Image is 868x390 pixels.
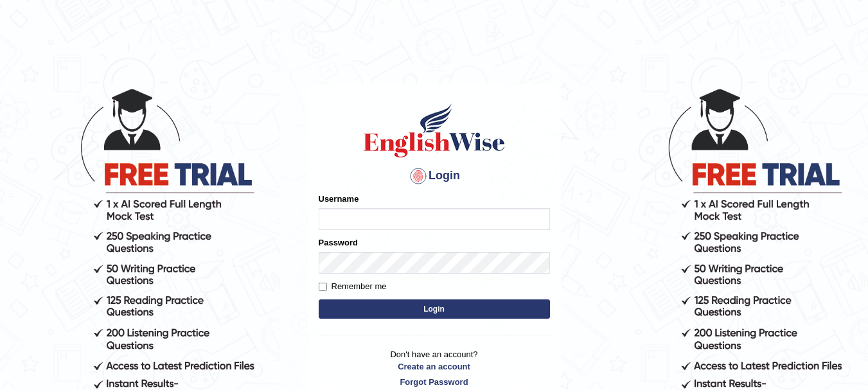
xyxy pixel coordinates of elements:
a: Create an account [319,360,550,373]
label: Username [319,193,359,205]
label: Password [319,236,358,249]
input: Remember me [319,283,327,291]
p: Don't have an account? [319,348,550,388]
h4: Login [319,166,550,186]
button: Login [319,299,550,319]
label: Remember me [319,280,387,293]
img: Logo of English Wise sign in for intelligent practice with AI [361,102,508,159]
a: Forgot Password [319,376,550,388]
